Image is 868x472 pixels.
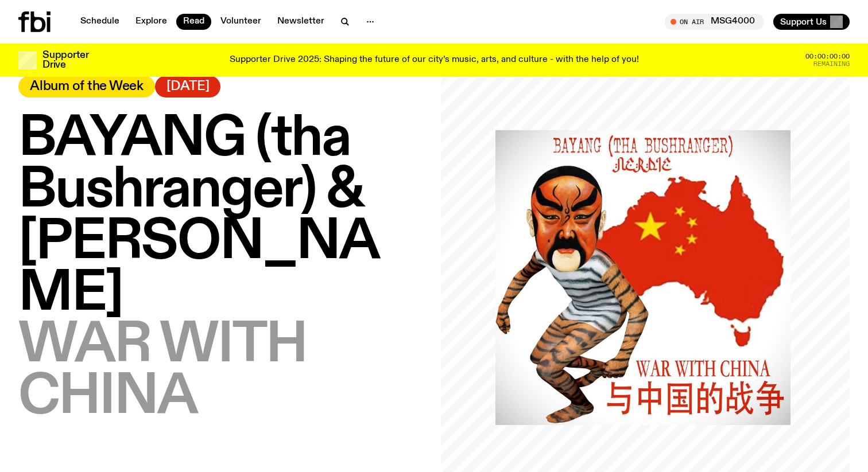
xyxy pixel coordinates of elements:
span: WAR WITH CHINA [18,317,307,426]
span: 00:00:00:00 [805,53,850,60]
a: Schedule [73,14,126,30]
button: Support Us [773,14,850,30]
span: Album of the Week [30,80,144,93]
span: [DATE] [166,80,210,93]
a: Newsletter [270,14,331,30]
a: Read [176,14,211,30]
a: Volunteer [214,14,268,30]
p: Supporter Drive 2025: Shaping the future of our city’s music, arts, and culture - with the help o... [230,55,639,65]
span: Remaining [813,61,850,67]
button: On AirMSG4000 [665,14,764,30]
span: BAYANG (tha Bushranger) & [PERSON_NAME] [18,111,379,323]
h3: Supporter Drive [42,50,88,70]
a: Explore [129,14,174,30]
span: Support Us [780,17,827,27]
